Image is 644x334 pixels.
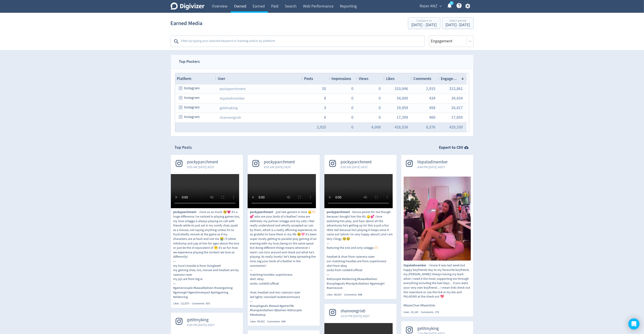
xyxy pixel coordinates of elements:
[449,125,463,129] button: 429,339
[418,3,443,10] button: Razer ANZ
[250,210,276,214] span: pockyparchment
[418,326,445,331] span: getitmyking
[352,87,354,91] button: 0
[429,115,436,119] button: 460
[322,87,326,91] button: 35
[341,165,372,169] span: 8:39 AM [DATE] AEST
[418,159,448,165] span: itspaladinamber
[395,125,408,129] span: 416,538
[379,87,381,91] button: 0
[358,293,362,296] span: 848
[352,115,354,119] button: 0
[426,125,436,129] button: 8,576
[317,125,326,129] button: 2,925
[192,302,213,306] div: Comments
[352,125,354,129] button: 0
[397,106,408,110] button: 19,959
[420,3,438,10] span: Razer ANZ
[441,76,459,81] span: Engagement
[327,210,394,290] p: bonus points for me though because i bought him the dlc 🙂‍↕️💕 i love watching him play, and hear ...
[451,2,452,5] text: 1
[264,165,295,169] span: 8:03 AM [DATE] AEST
[452,115,463,119] button: 17,859
[324,106,326,110] button: 3
[177,76,192,81] span: Platform
[187,323,215,327] span: 8:30 PM [DATE] AEDT
[175,55,204,69] span: Top Posters
[397,115,408,119] span: 17,399
[404,310,421,314] div: Likes
[359,76,369,81] span: Views
[429,106,436,110] button: 458
[629,319,639,329] div: Open Intercom Messenger
[379,115,381,119] button: 0
[267,320,288,324] div: Comments
[439,145,463,150] strong: Export to CSV
[352,96,354,100] span: 0
[324,155,397,296] a: pockyparchment8:39 AM [DATE] AESTpockyparchmentbonus points for me though because i bought him th...
[218,76,226,81] span: User
[411,310,418,314] span: 25,143
[248,155,320,323] a: pockyparchment8:03 AM [DATE] AESTpockyparchmentjust two gamers in love 🙂‍↕️🫶🏻 💕 who are your bird...
[421,310,442,314] div: Comments
[282,320,286,323] span: 648
[220,106,238,110] a: getitmyking
[179,115,183,119] svg: instagram
[175,145,192,150] h2: Top Posts
[334,293,342,296] span: 68,653
[184,113,200,121] span: Instagram
[324,115,326,119] button: 6
[206,302,210,305] span: 653
[379,96,381,100] button: 0
[395,87,408,91] button: 310,946
[250,210,317,317] p: just two gamers in love 🙂‍↕️🫶🏻 💕 who are your birds of a feather? mine are definitely my partner ...
[435,310,439,314] span: 276
[401,155,473,314] a: itspaladinamber4:48 PM [DATE] AEDTI know it was last week but happy boyfriends day to my favourit...
[379,106,381,110] button: 0
[426,87,436,91] span: 2,915
[187,317,215,323] span: getitmyking
[404,263,471,308] p: I know it was last week but happy boyfriends day to my favourite boyfriend, my [PERSON_NAME]! Alw...
[171,155,243,306] a: pockyparchment9:55 AM [DATE] AESTpockyparchmenti love us so much 🥹💗 it’s a huge difference i’ve n...
[429,96,436,100] button: 434
[341,308,370,314] span: shannongrixti
[404,177,471,261] img: I know it was last week but happy boyfriends day to my favourite boyfriend, my Enki! Always havin...
[411,23,437,27] div: [DATE] - [DATE]
[411,19,437,23] div: Compare to
[352,106,354,110] button: 0
[449,87,463,91] button: 313,861
[327,293,344,297] div: Likes
[304,76,313,81] span: Posts
[250,320,267,324] div: Likes
[179,96,183,100] svg: instagram
[220,96,245,101] a: itspaladinamber
[397,96,408,100] button: 34,000
[344,293,365,297] div: Comments
[173,210,241,299] p: i love us so much 🥹💗 it’s a huge difference i’ve noticed in playing games too, my love sclegga is...
[372,125,381,129] span: 4,008
[386,76,395,81] span: Likes
[181,302,190,305] span: 112,873
[418,165,448,169] span: 4:48 PM [DATE] AEDT
[452,96,463,100] button: 34,434
[341,314,370,318] span: 10:10 PM [DATE] AEDT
